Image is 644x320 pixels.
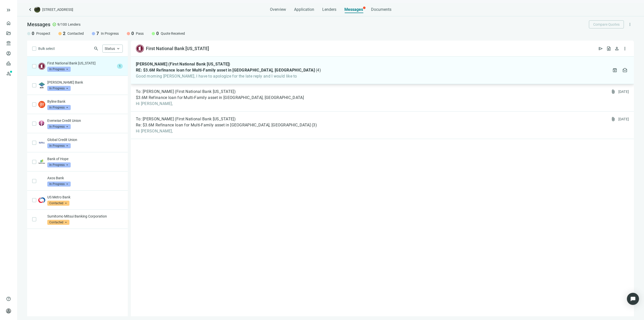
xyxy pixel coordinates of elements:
span: In Progress [47,182,71,187]
span: request_quote [606,46,611,51]
span: Messages [27,21,50,27]
span: Lenders [68,22,80,27]
button: keyboard_double_arrow_right [6,7,12,13]
span: $3.6M Refinance loan for Multi-Family asset in [GEOGRAPHIC_DATA], [GEOGRAPHIC_DATA] [136,95,304,100]
p: First National Bank [US_STATE] [47,61,115,66]
span: Hi [PERSON_NAME], [136,101,304,106]
span: attach_file [611,89,616,94]
span: ( 4 ) [316,68,321,73]
span: Bulk select [38,46,55,51]
span: Contacted [67,31,84,36]
span: In Progress [47,86,71,91]
button: drafts [621,66,629,74]
span: RE: $3.6M Refinance loan for Multi-Family asset in [GEOGRAPHIC_DATA], [GEOGRAPHIC_DATA] [136,68,315,73]
p: Everwise Credit Union [47,118,123,123]
span: search [94,46,99,51]
img: 4cf2550b-7756-46e2-8d44-f8b267530c12.png [38,101,45,108]
span: In Progress [47,124,71,129]
span: Overview [270,7,286,12]
span: In Progress [47,105,71,110]
div: First National Bank [US_STATE] [146,46,209,52]
span: 2 [63,30,65,37]
span: ( 3 ) [312,123,317,128]
img: 85cc5686-cbfb-4092-b6a7-d9e9e3daedf0 [38,120,45,127]
span: Application [294,7,314,12]
span: 0 [156,30,159,37]
span: [PERSON_NAME] (First National Bank [US_STATE]) [136,62,230,67]
span: attach_file [611,117,616,122]
span: Status [105,47,115,51]
button: request_quote [605,45,613,53]
span: Contacted [47,220,69,225]
span: archive [612,68,617,73]
a: keyboard_arrow_left [27,7,33,13]
button: Compare Quotes [589,20,624,28]
span: To: [PERSON_NAME] (First National Bank [US_STATE]) [136,89,236,94]
button: archive [611,66,619,74]
p: [PERSON_NAME] Bank [47,80,123,85]
span: Pass [136,31,144,36]
span: 9/100 [57,22,67,27]
span: more_vert [622,46,627,51]
span: Quote Received [161,31,185,36]
span: Lenders [322,7,336,12]
span: In Progress [47,67,71,72]
span: In Progress [47,143,71,148]
span: Contacted [47,201,69,206]
img: 96e0fafb-c641-46b8-873c-69911cf44df2.png [38,63,45,70]
span: keyboard_arrow_up [116,46,120,51]
span: help [6,296,11,301]
span: more_vert [628,22,632,27]
button: more_vert [621,45,629,53]
span: Documents [371,7,391,12]
img: 96e0fafb-c641-46b8-873c-69911cf44df2.png [136,45,144,53]
p: US Metro Bank [47,195,123,200]
span: 1 [117,64,123,69]
span: person [614,46,619,51]
span: Hi [PERSON_NAME], [136,129,317,134]
div: [DATE] [618,117,629,122]
img: 1c395672-3075-4ae1-8e4b-dd739d13a33a [38,197,45,204]
span: Good morning [PERSON_NAME], I have to apologize for the late reply and I would like to [136,74,321,79]
p: Bank of Hope [47,156,123,161]
span: account_balance [6,41,10,46]
span: In Progress [101,31,119,36]
span: drafts [622,68,627,73]
span: To: [PERSON_NAME] (First National Bank [US_STATE]) [136,117,236,122]
span: Messages [344,7,363,12]
div: Open Intercom Messenger [627,293,639,305]
p: Byline Bank [47,99,123,104]
span: 0 [32,30,34,37]
img: a48d5c4c-a94f-40ff-b205-8c349ce9c820.png [38,82,45,89]
span: person [6,308,11,313]
span: check_circle [52,22,56,26]
span: [STREET_ADDRESS] [42,7,73,12]
button: send [597,45,605,53]
span: In Progress [47,162,71,167]
span: send [598,46,603,51]
img: 922fd012-2038-42db-9eb2-6e01f82d6a52.png [38,139,45,146]
img: a875f2cc-f3b6-437c-a177-a5e10b6d28fb [38,158,45,165]
span: 7 [96,30,99,37]
span: Re: $3.6M Refinance loan for Multi-Family asset in [GEOGRAPHIC_DATA], [GEOGRAPHIC_DATA] [136,123,311,128]
button: more_vert [626,20,634,28]
button: person [613,45,621,53]
div: [DATE] [618,89,629,94]
img: deal-logo [34,7,40,13]
span: Prospect [36,31,50,36]
p: Axos Bank [47,175,123,181]
span: 0 [131,30,134,37]
p: Sumitomo Mitsui Banking Corporation [47,214,123,219]
p: Global Credit Union [47,137,123,142]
